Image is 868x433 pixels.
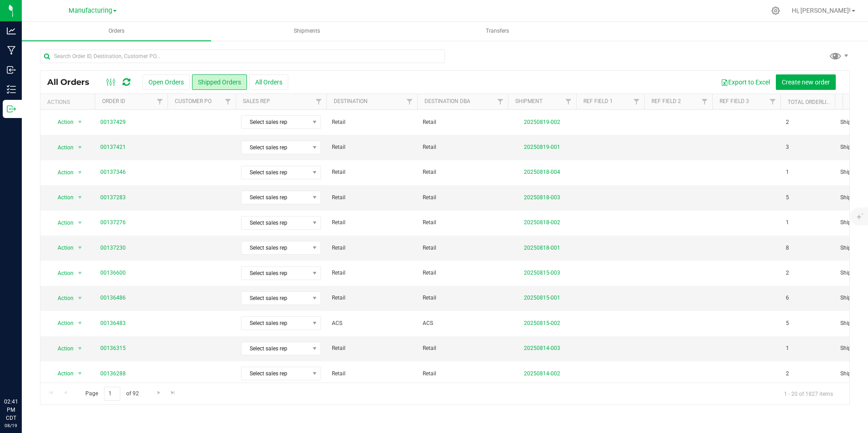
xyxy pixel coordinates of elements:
a: 00136315 [100,344,126,353]
a: 20250818-002 [524,219,560,226]
div: Actions [47,99,91,105]
button: Export to Excel [715,74,776,90]
a: Filter [153,94,168,109]
span: 1 [786,168,789,177]
a: 20250818-003 [524,194,560,201]
p: 08/19 [4,422,18,429]
a: 20250818-001 [524,245,560,251]
a: 20250815-001 [524,295,560,301]
a: 20250819-001 [524,144,560,150]
span: 6 [786,294,789,302]
span: Page of 92 [78,387,146,401]
span: Create new order [782,79,830,86]
span: ACS [423,319,503,328]
span: Action [49,166,74,179]
a: Sales Rep [243,98,270,104]
span: select [74,241,86,254]
span: Select sales rep [242,191,309,204]
span: Transfers [473,27,521,35]
span: Retail [332,168,412,177]
inline-svg: Inbound [7,65,16,74]
a: 20250814-003 [524,345,560,351]
button: Shipped Orders [192,74,247,90]
a: Orders [22,22,211,41]
a: 20250815-002 [524,320,560,326]
span: Select sales rep [242,342,309,355]
span: 2 [786,269,789,277]
input: Search Order ID, Destination, Customer PO... [40,49,445,63]
span: 1 [786,344,789,353]
span: select [74,166,86,179]
a: 00136483 [100,319,126,328]
span: 3 [786,143,789,152]
a: Filter [493,94,508,109]
a: Status [842,98,862,104]
a: Transfers [403,22,592,41]
a: 00137429 [100,118,126,127]
span: Action [49,141,74,154]
span: Retail [423,244,503,252]
span: select [74,116,86,128]
a: Destination [334,98,368,104]
span: Retail [332,244,412,252]
a: 20250819-002 [524,119,560,125]
span: Retail [332,269,412,277]
button: All Orders [249,74,288,90]
span: Retail [423,143,503,152]
span: Orders [96,27,137,35]
span: Retail [332,344,412,353]
a: Total Orderlines [788,99,837,105]
span: select [74,367,86,380]
span: Select sales rep [242,292,309,305]
span: select [74,292,86,305]
span: Action [49,267,74,280]
span: Retail [332,369,412,378]
span: Action [49,216,74,229]
span: select [74,317,86,330]
span: Action [49,292,74,305]
span: Retail [423,294,503,302]
span: 1 - 20 of 1827 items [777,387,840,400]
span: Retail [332,118,412,127]
span: Retail [423,193,503,202]
a: 00136288 [100,369,126,378]
span: Hi, [PERSON_NAME]! [792,7,851,14]
span: Retail [332,193,412,202]
span: All Orders [47,77,99,87]
span: Action [49,191,74,204]
a: 00137283 [100,193,126,202]
span: Manufacturing [69,7,112,15]
a: Filter [221,94,236,109]
span: 5 [786,319,789,328]
a: Customer PO [175,98,212,104]
span: select [74,267,86,280]
a: Destination DBA [424,98,470,104]
span: Action [49,367,74,380]
a: 00137421 [100,143,126,152]
span: Select sales rep [242,216,309,229]
span: 5 [786,193,789,202]
span: Select sales rep [242,367,309,380]
span: Retail [332,294,412,302]
span: 1 [786,218,789,227]
span: 2 [786,369,789,378]
a: 20250818-004 [524,169,560,175]
span: Select sales rep [242,241,309,254]
a: Filter [765,94,780,109]
span: Retail [332,143,412,152]
a: Go to the last page [167,387,180,399]
p: 02:41 PM CDT [4,398,18,422]
inline-svg: Analytics [7,26,16,35]
span: Select sales rep [242,166,309,179]
span: Retail [423,168,503,177]
span: Retail [423,369,503,378]
input: 1 [104,387,120,401]
span: select [74,216,86,229]
span: Action [49,241,74,254]
a: Filter [402,94,417,109]
span: Action [49,342,74,355]
span: 8 [786,244,789,252]
span: select [74,191,86,204]
a: Shipment [515,98,542,104]
inline-svg: Outbound [7,104,16,113]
